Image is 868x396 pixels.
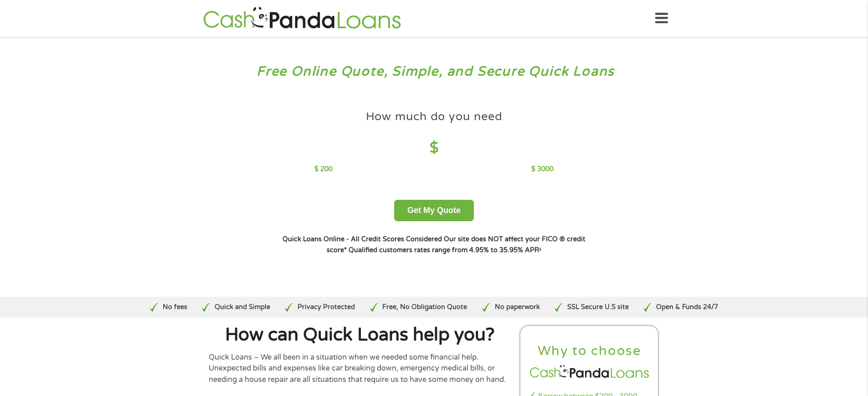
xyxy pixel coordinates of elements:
[209,352,511,385] p: Quick Loans – We all been in a situation when we needed some financial help. Unexpected bills and...
[531,164,554,174] p: $ 3000
[163,302,187,312] p: No fees
[298,302,355,312] p: Privacy Protected
[282,235,442,243] strong: Quick Loans Online - All Credit Scores Considered
[26,63,842,80] h3: Free Online Quote, Simple, and Secure Quick Loans
[656,302,718,312] p: Open & Funds 24/7
[327,235,586,254] strong: Our site does NOT affect your FICO ® credit score*
[209,326,511,344] h1: How can Quick Loans help you?
[495,302,540,312] p: No paperwork
[314,139,554,157] h4: $
[382,302,467,312] p: Free, No Obligation Quote
[215,302,270,312] p: Quick and Simple
[366,109,503,124] h4: How much do you need
[314,164,333,174] p: $ 200
[567,302,629,312] p: SSL Secure U.S site
[394,200,474,221] button: Get My Quote
[200,5,404,31] img: GetLoanNow Logo
[528,343,651,360] h2: Why to choose
[349,246,541,254] strong: Qualified customers rates range from 4.95% to 35.95% APR¹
